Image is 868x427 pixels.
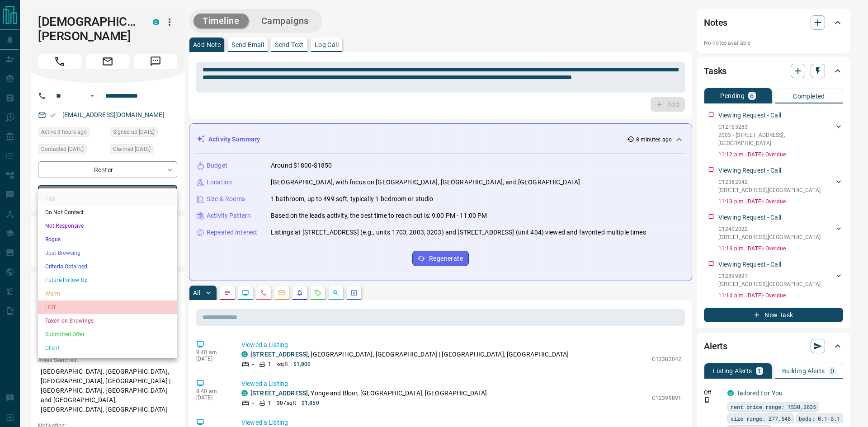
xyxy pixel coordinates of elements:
li: HOT [38,300,177,314]
li: Just Browsing [38,246,177,260]
li: Client [38,341,177,355]
li: Not Responsive [38,219,177,233]
li: Submitted Offer [38,328,177,341]
li: Taken on Showings [38,314,177,328]
li: Criteria Obtained [38,260,177,273]
li: Future Follow Up [38,273,177,287]
li: Bogus [38,233,177,246]
li: Warm [38,287,177,300]
li: Do Not Contact [38,206,177,219]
